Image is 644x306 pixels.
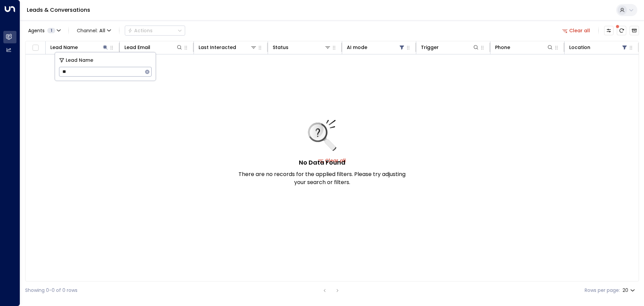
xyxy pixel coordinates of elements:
span: Lead Name [66,56,93,64]
span: Channel: [74,26,114,35]
span: 1 [47,28,55,33]
div: Lead Email [124,43,183,51]
span: Toggle select all [31,44,40,52]
div: Lead Email [124,43,150,51]
div: Last Interacted [199,43,257,51]
p: There are no records for the applied filters. Please try adjusting your search or filters. [238,170,406,186]
div: AI mode [347,43,367,51]
div: AI mode [347,43,405,51]
div: Location [569,43,628,51]
span: Agents [28,28,45,33]
span: All [99,28,105,33]
button: Clear all [559,26,593,35]
div: Lead Name [50,43,78,51]
a: Leads & Conversations [27,6,90,14]
button: Agents1 [25,26,63,35]
div: Lead Name [50,43,109,51]
div: Actions [128,28,153,34]
div: Status [273,43,288,51]
nav: pagination navigation [320,286,342,295]
div: Phone [495,43,553,51]
div: Trigger [421,43,439,51]
div: Location [569,43,590,51]
div: Showing 0-0 of 0 rows [25,287,77,294]
span: There are new threads available. Refresh the grid to view the latest updates. [617,26,626,35]
button: Actions [125,26,185,36]
button: Archived Leads [630,26,639,35]
label: Rows per page: [585,287,620,294]
button: Channel:All [74,26,114,35]
button: Customize [604,26,613,35]
h5: No Data Found [299,158,345,167]
div: 20 [623,286,636,295]
div: Last Interacted [199,43,236,51]
div: Phone [495,43,510,51]
div: Trigger [421,43,479,51]
div: Button group with a nested menu [125,26,185,36]
div: Status [273,43,331,51]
